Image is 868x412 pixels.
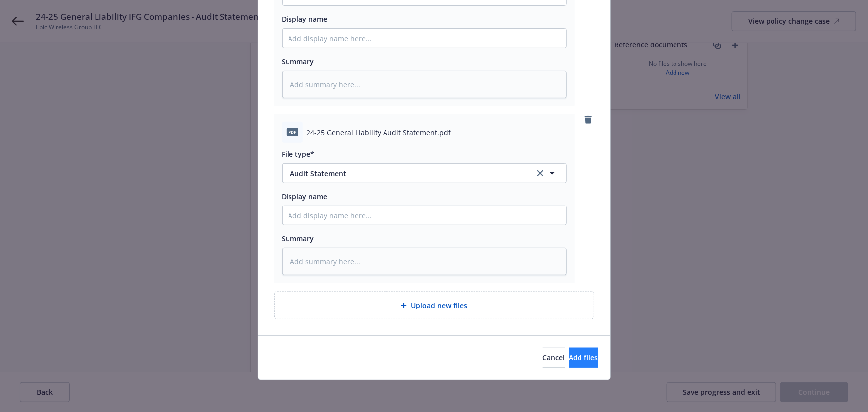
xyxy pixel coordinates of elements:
span: Display name [282,14,328,24]
span: pdf [287,128,298,136]
span: Audit Statement [290,168,521,179]
span: Display name [282,192,328,201]
div: Upload new files [274,291,594,319]
button: Add files [569,348,598,368]
span: Summary [282,234,314,243]
input: Add display name here... [283,206,566,225]
a: remove [582,114,594,126]
span: Cancel [543,353,565,362]
input: Add display name here... [283,29,566,48]
span: File type* [282,149,315,159]
a: clear selection [534,167,546,179]
button: Cancel [543,348,565,368]
span: Upload new files [411,300,467,310]
span: 24-25 General Liability Audit Statement.pdf [307,127,451,138]
span: Add files [569,353,598,362]
button: Audit Statementclear selection [282,163,567,183]
span: Summary [282,57,314,66]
